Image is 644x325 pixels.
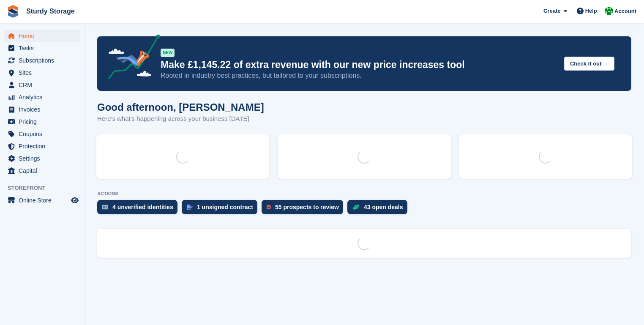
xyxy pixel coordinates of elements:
span: Coupons [19,128,69,140]
a: menu [4,79,80,91]
a: menu [4,116,80,128]
img: verify_identity-adf6edd0f0f0b5bbfe63781bf79b02c33cf7c696d77639b501bdc392416b5a36.svg [102,205,108,210]
a: 1 unsigned contract [182,200,262,218]
a: menu [4,128,80,140]
p: ACTIONS [97,191,631,197]
span: Tasks [19,42,69,54]
span: Home [19,30,69,42]
span: Pricing [19,116,69,128]
button: Check it out → [564,57,614,71]
img: stora-icon-8386f47178a22dfd0bd8f6a31ec36ba5ce8667c1dd55bd0f319d3a0aa187defe.svg [7,5,19,18]
a: 55 prospects to review [262,200,347,218]
span: Capital [19,165,69,177]
span: Protection [19,140,69,152]
span: Subscriptions [19,55,69,66]
a: menu [4,104,80,115]
span: CRM [19,79,69,91]
a: menu [4,42,80,54]
p: Here's what's happening across your business [DATE] [97,114,264,124]
p: Rooted in industry best practices, but tailored to your subscriptions. [161,71,557,80]
a: menu [4,55,80,66]
a: menu [4,91,80,103]
span: Create [543,7,560,15]
span: Online Store [19,194,69,206]
img: Simon Sturdy [605,7,613,15]
a: 43 open deals [347,200,412,218]
img: prospect-51fa495bee0391a8d652442698ab0144808aea92771e9ea1ae160a38d050c398.svg [267,205,271,210]
span: Help [585,7,597,15]
div: NEW [161,49,175,57]
span: Analytics [19,91,69,103]
div: 55 prospects to review [275,204,339,210]
a: 4 unverified identities [97,200,182,218]
p: Make £1,145.22 of extra revenue with our new price increases tool [161,59,557,71]
span: Storefront [8,184,84,192]
div: 43 open deals [364,204,403,210]
a: menu [4,67,80,79]
span: Account [614,7,636,16]
div: 4 unverified identities [112,204,173,210]
a: menu [4,153,80,164]
span: Settings [19,153,69,164]
a: menu [4,140,80,152]
a: menu [4,30,80,42]
a: Preview store [70,195,80,205]
span: Sites [19,67,69,79]
h1: Good afternoon, [PERSON_NAME] [97,101,264,113]
img: contract_signature_icon-13c848040528278c33f63329250d36e43548de30e8caae1d1a13099fd9432cc5.svg [187,205,193,210]
img: price-adjustments-announcement-icon-8257ccfd72463d97f412b2fc003d46551f7dbcb40ab6d574587a9cd5c0d94... [101,34,160,82]
img: deal-1b604bf984904fb50ccaf53a9ad4b4a5d6e5aea283cecdc64d6e3604feb123c2.svg [352,204,360,210]
a: menu [4,165,80,177]
div: 1 unsigned contract [197,204,253,210]
a: menu [4,194,80,206]
a: Sturdy Storage [23,4,78,18]
span: Invoices [19,104,69,115]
